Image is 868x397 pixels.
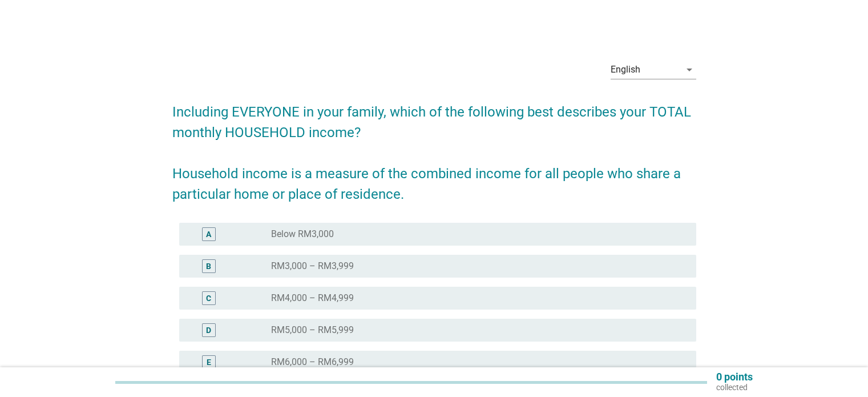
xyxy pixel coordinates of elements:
[271,292,354,304] label: RM4,000 – RM4,999
[206,228,211,240] div: A
[271,228,334,240] label: Below RM3,000
[206,324,211,336] div: D
[206,260,211,272] div: B
[206,292,211,304] div: C
[716,382,753,392] p: collected
[271,260,354,272] label: RM3,000 – RM3,999
[683,63,696,77] i: arrow_drop_down
[172,90,696,204] h2: Including EVERYONE in your family, which of the following best describes your TOTAL monthly HOUSE...
[611,65,640,75] div: English
[271,356,354,368] label: RM6,000 – RM6,999
[271,324,354,336] label: RM5,000 – RM5,999
[207,356,211,368] div: E
[716,372,753,382] p: 0 points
